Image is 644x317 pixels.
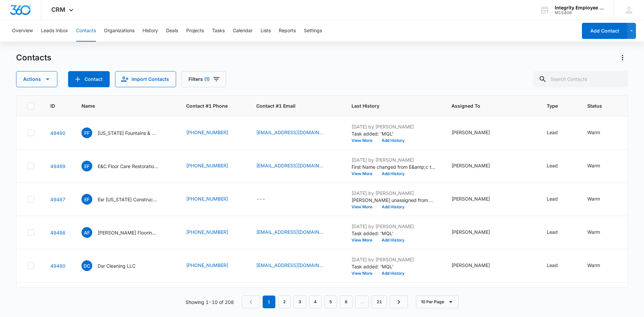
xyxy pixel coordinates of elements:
[186,195,240,203] div: Contact #1 Phone - 3058122716 - Select to Edit Field
[12,20,33,42] button: Overview
[451,129,502,137] div: Assigned To - Nicholas Harris - Select to Edit Field
[143,20,158,42] button: History
[352,139,377,143] button: View More
[547,195,558,202] div: Lead
[352,163,435,170] p: First Name changed from E&amp;c to E&amp;C.
[204,77,210,82] span: (1)
[115,71,176,87] button: Import Contacts
[82,227,170,238] div: Name - Abraham Flooring Services LLC - Select to Edit Field
[98,129,158,137] p: [US_STATE] Fountains & Equipment
[451,102,521,109] span: Assigned To
[233,20,253,42] button: Calendar
[242,296,408,308] nav: Pagination
[352,190,435,197] p: [DATE] by [PERSON_NAME]
[186,228,228,235] a: [PHONE_NUMBER]
[16,53,51,63] h1: Contacts
[547,162,558,169] div: Lead
[377,238,409,242] button: Add History
[451,195,502,203] div: Assigned To - Nicholas Harris - Select to Edit Field
[390,296,408,308] a: Next Page
[263,296,275,308] em: 1
[533,71,628,87] input: Search Contacts
[256,102,335,109] span: Contact #1 Email
[352,263,435,270] p: Task added: 'MQL'
[547,228,558,235] div: Lead
[352,130,435,137] p: Task added: 'MQL'
[279,20,296,42] button: Reports
[16,71,57,87] button: Actions
[261,20,271,42] button: Lists
[587,262,612,270] div: Status - Warm - Select to Edit Field
[51,6,65,13] span: CRM
[256,228,335,236] div: Contact #1 Email - lflor3396@gmail.com - Select to Edit Field
[256,262,335,270] div: Contact #1 Email - contact@eesfl.us - Select to Edit Field
[256,129,335,137] div: Contact #1 Email - admin@flfountains.com - Select to Edit Field
[186,162,240,170] div: Contact #1 Phone - 2395736259 - Select to Edit Field
[256,262,323,269] a: [EMAIL_ADDRESS][DOMAIN_NAME]
[377,172,409,176] button: Add History
[166,20,178,42] button: Deals
[76,20,96,42] button: Contacts
[451,262,502,270] div: Assigned To - Nicholas Harris - Select to Edit Field
[352,102,426,109] span: Last History
[304,20,322,42] button: Settings
[377,271,409,275] button: Add History
[186,129,240,137] div: Contact #1 Phone - 2395673030 - Select to Edit Field
[186,162,228,169] a: [PHONE_NUMBER]
[352,256,435,263] p: [DATE] by [PERSON_NAME]
[547,162,570,170] div: Type - Lead - Select to Edit Field
[587,129,612,137] div: Status - Warm - Select to Edit Field
[416,296,459,308] button: 10 Per Page
[555,5,604,10] div: account name
[352,123,435,130] p: [DATE] by [PERSON_NAME]
[181,71,226,87] button: Filters
[98,196,158,203] p: Esr [US_STATE] Construction INC
[82,227,92,238] span: AF
[82,194,170,205] div: Name - Esr Florida Construction INC - Select to Edit Field
[186,102,240,109] span: Contact #1 Phone
[582,23,627,39] button: Add Contact
[256,129,323,136] a: [EMAIL_ADDRESS][DOMAIN_NAME]
[377,205,409,209] button: Add History
[547,102,561,109] span: Type
[278,296,291,308] a: Page 2
[186,262,240,270] div: Contact #1 Phone - 8636734154 - Select to Edit Field
[377,139,409,143] button: Add History
[352,197,435,204] p: [PERSON_NAME] unassigned from contact.
[587,102,602,109] span: Status
[340,296,353,308] a: Page 6
[50,197,65,202] a: Navigate to contact details page for Esr Florida Construction INC
[352,156,435,163] p: [DATE] by [PERSON_NAME]
[352,205,377,209] button: View More
[547,262,570,270] div: Type - Lead - Select to Edit Field
[82,260,148,271] div: Name - Dsr Cleaning LLC - Select to Edit Field
[547,228,570,236] div: Type - Lead - Select to Edit Field
[352,223,435,230] p: [DATE] by [PERSON_NAME]
[50,102,56,109] span: ID
[555,10,604,15] div: account id
[587,228,600,235] div: Warm
[256,195,265,203] div: ---
[451,162,502,170] div: Assigned To - Nicholas Harris - Select to Edit Field
[50,130,65,136] a: Navigate to contact details page for Florida Fountains & Equipment
[587,129,600,136] div: Warm
[212,20,225,42] button: Tasks
[547,129,570,137] div: Type - Lead - Select to Edit Field
[104,20,135,42] button: Organizations
[186,20,204,42] button: Projects
[324,296,337,308] a: Page 5
[293,296,306,308] a: Page 3
[82,102,160,109] span: Name
[352,172,377,176] button: View More
[82,260,92,271] span: DC
[451,162,490,169] div: [PERSON_NAME]
[41,20,68,42] button: Leads Inbox
[309,296,322,308] a: Page 4
[68,71,110,87] button: Add Contact
[186,195,228,202] a: [PHONE_NUMBER]
[186,228,240,236] div: Contact #1 Phone - 7867095883 - Select to Edit Field
[372,296,387,308] a: Page 21
[98,262,136,269] p: Dsr Cleaning LLC
[256,162,323,169] a: [EMAIL_ADDRESS][DOMAIN_NAME]
[352,238,377,242] button: View More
